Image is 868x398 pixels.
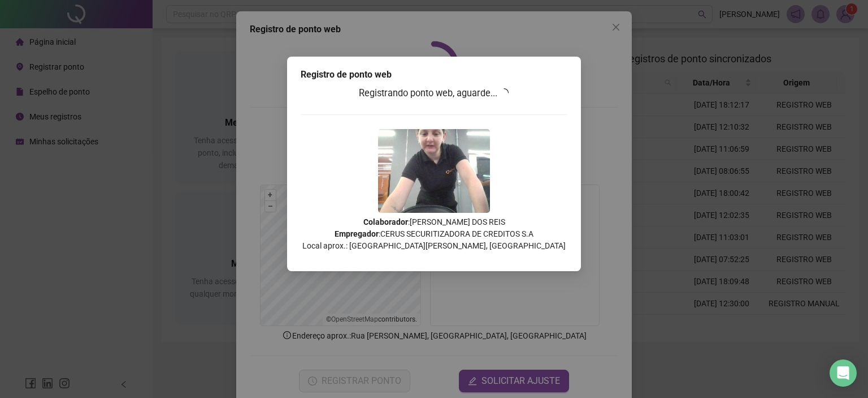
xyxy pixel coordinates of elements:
div: Registro de ponto web [301,68,567,82]
p: : [PERSON_NAME] DOS REIS : CERUS SECURITIZADORA DE CREDITOS S.A Local aprox.: [GEOGRAPHIC_DATA][P... [301,216,567,252]
div: Open Intercom Messenger [830,360,857,387]
strong: Colaborador [363,217,408,226]
h3: Registrando ponto web, aguarde... [301,86,567,101]
span: loading [498,87,511,99]
strong: Empregador [335,229,379,238]
img: 9k= [378,129,490,213]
